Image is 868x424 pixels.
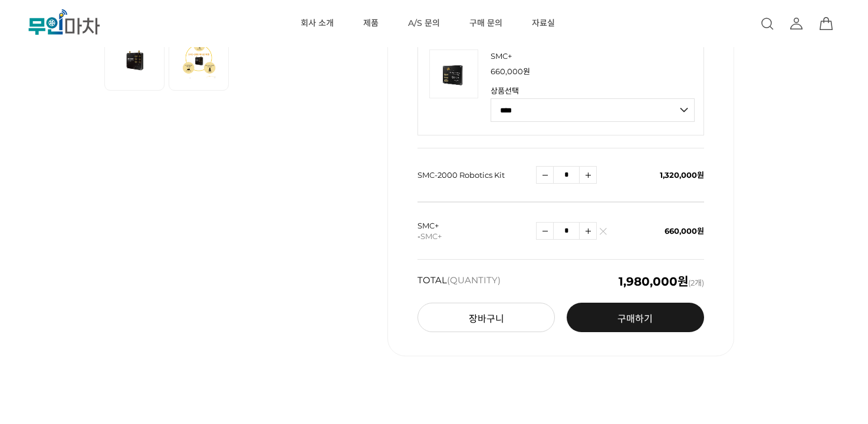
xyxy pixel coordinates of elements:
[417,303,555,332] button: 장바구니
[491,87,692,95] strong: 상품선택
[579,166,597,184] a: 수량증가
[417,148,536,202] td: SMC-2000 Robotics Kit
[660,170,704,180] span: 1,320,000원
[491,50,692,62] p: 상품명
[491,67,530,76] span: 660,000원
[491,68,692,75] p: 판매가
[617,313,653,324] span: 구매하기
[417,220,530,241] p: SMC+ -
[665,226,704,236] span: 660,000원
[417,276,501,287] strong: TOTAL
[567,303,704,332] a: 구매하기
[619,274,688,289] em: 1,980,000원
[447,274,501,286] span: (QUANTITY)
[536,166,554,184] a: 수량감소
[619,276,704,287] span: (2개)
[537,223,553,239] img: 수량감소
[580,223,596,239] img: 수량증가
[420,231,442,241] span: SMC+
[600,231,606,237] img: 삭제
[429,49,478,98] img: 4cbe2109cccc46d4e4336cb8213cc47f.png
